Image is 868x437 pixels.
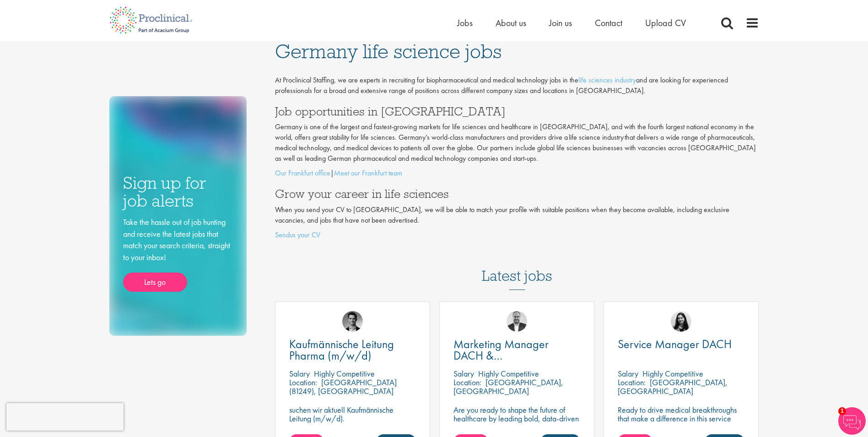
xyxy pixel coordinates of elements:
p: suchen wir aktuell Kaufmännische Leitung (m/w/d). [289,405,416,423]
p: Highly Competitive [314,368,375,379]
h3: Job opportunities in [GEOGRAPHIC_DATA] [275,105,759,117]
span: Kaufmännische Leitung Pharma (m/w/d) [289,336,394,363]
a: Contact [595,17,622,29]
img: Indre Stankeviciute [671,311,691,332]
p: At Proclinical Staffing, we are experts in recruiting for biopharmaceutical and medical technolog... [275,75,759,96]
a: About us [496,17,526,29]
div: Take the hassle out of job hunting and receive the latest jobs that match your search criteria, s... [123,216,233,292]
p: [GEOGRAPHIC_DATA], [GEOGRAPHIC_DATA] [453,377,563,396]
a: Meet our Frankfurt team [334,168,402,178]
span: Salary [289,368,310,379]
a: Join us [549,17,572,29]
img: Aitor Melia [507,311,527,332]
a: Our Frankfurt office [275,168,330,178]
img: Max Slevogt [342,311,363,332]
span: Location: [618,377,646,388]
p: Germany is one of the largest and fastest-growing markets for life sciences and healthcare in [GE... [275,122,759,164]
span: Location: [453,377,481,388]
a: Marketing Manager DACH & [GEOGRAPHIC_DATA] [453,339,580,361]
h3: Grow your career in life sciences [275,188,759,200]
a: Jobs [457,17,473,29]
p: Ready to drive medical breakthroughs that make a difference in this service manager position? [618,405,744,432]
span: Location: [289,377,317,388]
p: Highly Competitive [642,368,703,379]
span: Germany life science jobs [275,39,501,64]
a: life sciences industry [578,75,636,85]
p: Highly Competitive [478,368,539,379]
a: Lets go [123,273,187,292]
img: Chatbot [838,407,866,435]
span: Marketing Manager DACH & [GEOGRAPHIC_DATA] [453,336,564,375]
iframe: reCAPTCHA [6,403,124,431]
a: Kaufmännische Leitung Pharma (m/w/d) [289,339,416,361]
p: When you send your CV to [GEOGRAPHIC_DATA], we will be able to match your profile with suitable p... [275,205,759,226]
a: Upload CV [645,17,686,29]
p: [GEOGRAPHIC_DATA], [GEOGRAPHIC_DATA] [618,377,728,396]
p: | [275,168,759,179]
a: Sendus your CV [275,230,320,240]
a: Service Manager DACH [618,339,744,350]
p: [GEOGRAPHIC_DATA] (81249), [GEOGRAPHIC_DATA] [289,377,397,396]
h3: Latest jobs [482,245,552,290]
span: 1 [838,407,846,415]
h3: Sign up for job alerts [123,174,233,209]
span: Salary [618,368,638,379]
span: Service Manager DACH [618,336,732,352]
span: Salary [453,368,474,379]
